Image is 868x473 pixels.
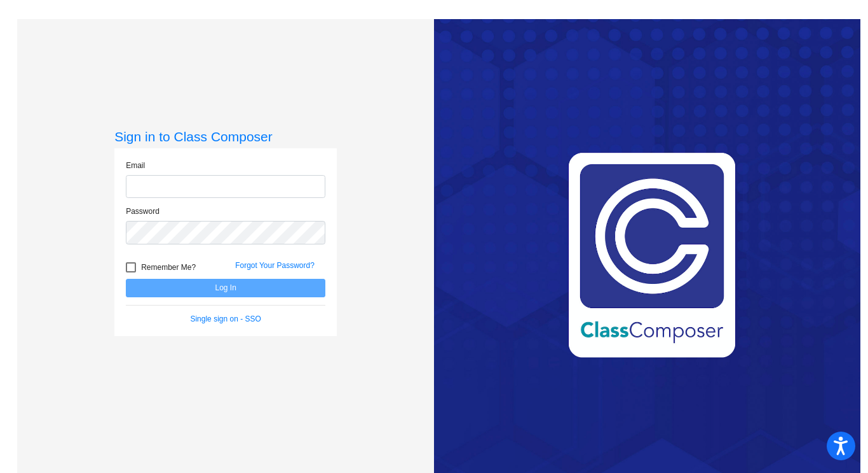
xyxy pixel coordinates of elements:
label: Password [126,206,159,217]
button: Log In [126,279,325,297]
label: Email [126,160,145,171]
a: Single sign on - SSO [190,314,261,323]
h3: Sign in to Class Composer [114,129,337,145]
span: Remember Me? [141,260,196,275]
a: Forgot Your Password? [235,261,315,270]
